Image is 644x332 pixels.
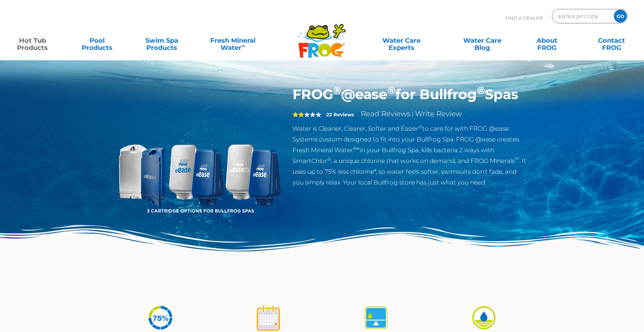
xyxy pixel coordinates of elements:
[72,33,122,48] a: PoolProducts
[363,304,390,331] img: icon-atease-self-regulates
[117,86,282,251] img: bullfrog-product-hero.png
[361,109,410,118] a: Read Reviews
[326,112,354,117] strong: 22 Reviews
[412,111,414,118] span: |
[477,84,485,97] sup: ®
[293,112,304,117] span: 2
[293,86,527,103] h1: FROG @ease for Bullfrog Spas
[293,123,527,188] p: Water is Cleaner, Clearer, Softer and Easier to care for with FROG @ease Systems custom designed ...
[353,146,360,151] sup: ®∞
[202,33,264,48] a: Fresh MineralWater∞
[522,33,572,48] a: AboutFROG
[470,304,497,331] img: icon-atease-easy-on
[137,33,187,48] a: Swim SpaProducts
[294,14,350,58] img: Frog Products Logo
[241,43,245,48] sup: ∞
[255,304,282,331] img: icon-atease-shock-once
[327,156,331,162] sup: ®
[419,124,422,130] sup: ®
[505,9,543,27] p: Find A Dealer
[415,109,462,118] a: Write Review
[147,304,174,331] img: icon-atease-75percent-less
[586,33,637,48] a: ContactFROG
[333,84,341,97] sup: ®
[515,156,519,162] sup: ™
[614,10,627,23] input: GO
[387,84,395,97] sup: ®
[457,33,507,48] a: Water CareBlog
[361,33,443,48] a: Water CareExperts
[7,33,57,48] a: Hot TubProducts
